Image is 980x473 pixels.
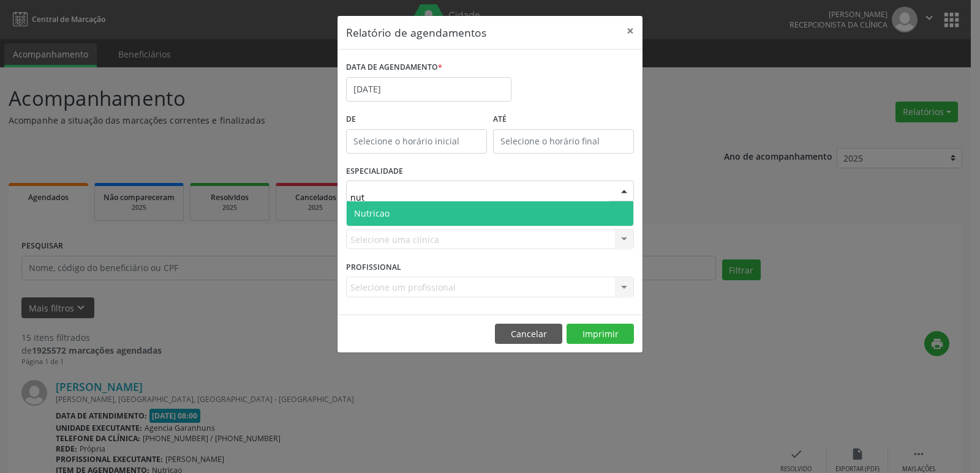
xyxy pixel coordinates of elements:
span: Nutricao [354,207,390,219]
input: Selecione o horário inicial [346,129,487,154]
input: Selecione uma data ou intervalo [346,77,511,102]
input: Selecione o horário final [493,129,634,154]
label: ATÉ [493,110,634,129]
label: De [346,110,487,129]
label: DATA DE AGENDAMENTO [346,58,442,77]
label: PROFISSIONAL [346,258,401,277]
button: Imprimir [567,324,634,345]
button: Cancelar [495,324,562,345]
h5: Relatório de agendamentos [346,24,486,40]
input: Seleciona uma especialidade [350,185,609,209]
button: Close [618,16,643,46]
label: ESPECIALIDADE [346,162,403,181]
